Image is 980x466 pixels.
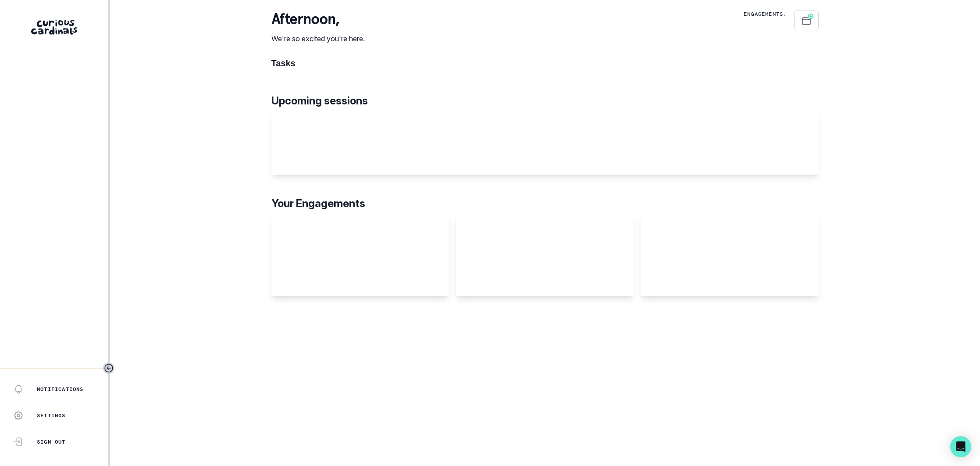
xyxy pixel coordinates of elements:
[271,33,365,44] p: We're so excited you're here.
[744,11,787,18] p: Engagements:
[37,386,84,393] p: Notifications
[103,362,114,374] button: Toggle sidebar
[950,436,971,457] div: Open Intercom Messenger
[271,11,365,28] p: afternoon ,
[271,93,819,109] p: Upcoming sessions
[31,20,77,35] img: Curious Cardinals Logo
[794,11,819,30] button: Schedule Sessions
[271,58,819,68] h1: Tasks
[37,438,66,445] p: Sign Out
[271,196,819,211] p: Your Engagements
[37,412,66,419] p: Settings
